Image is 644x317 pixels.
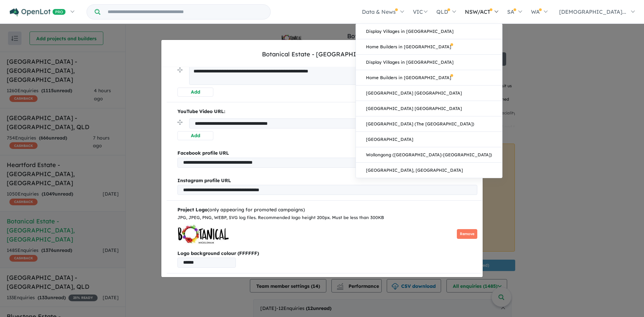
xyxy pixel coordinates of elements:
a: [GEOGRAPHIC_DATA] (The [GEOGRAPHIC_DATA]) [356,116,502,132]
img: Botanical%20Estate%20-%20Mickleham%20Logo.jpg [177,224,229,244]
a: [GEOGRAPHIC_DATA] [GEOGRAPHIC_DATA] [356,101,502,116]
a: Display Villages in [GEOGRAPHIC_DATA] [356,55,502,70]
div: Botanical Estate - [GEOGRAPHIC_DATA] [262,50,382,59]
button: Add [177,88,213,97]
a: [GEOGRAPHIC_DATA] [GEOGRAPHIC_DATA] [356,86,502,101]
button: Add [177,131,213,140]
a: Home Builders in [GEOGRAPHIC_DATA] [356,70,502,86]
img: drag.svg [177,120,182,125]
p: YouTube Video URL: [177,108,477,116]
b: Facebook profile URL [177,150,229,156]
a: [GEOGRAPHIC_DATA] [356,132,502,147]
img: drag.svg [177,67,182,72]
div: (only appearing for promoted campaigns) [177,206,477,214]
a: Display Villages in [GEOGRAPHIC_DATA] [356,24,502,39]
input: Try estate name, suburb, builder or developer [102,5,269,19]
img: Openlot PRO Logo White [10,8,66,16]
a: Home Builders in [GEOGRAPHIC_DATA] [356,39,502,55]
b: Logo background colour (FFFFFF) [177,250,477,258]
a: Wollongong ([GEOGRAPHIC_DATA]-[GEOGRAPHIC_DATA]) [356,147,502,163]
div: JPG, JPEG, PNG, WEBP, SVG log files. Recommended logo height 200px. Must be less than 300KB [177,214,477,221]
button: Remove [457,229,477,239]
b: Project Logo [177,207,208,213]
b: Instagram profile URL [177,177,231,183]
a: [GEOGRAPHIC_DATA], [GEOGRAPHIC_DATA] [356,163,502,178]
span: [DEMOGRAPHIC_DATA]... [559,8,626,15]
